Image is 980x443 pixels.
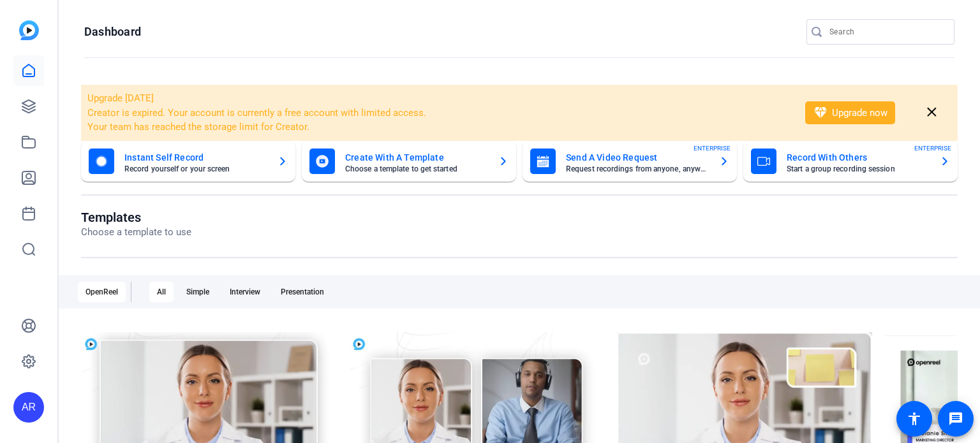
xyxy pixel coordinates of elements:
button: Upgrade now [805,101,895,124]
mat-card-subtitle: Start a group recording session [787,165,930,173]
mat-icon: diamond [813,105,828,120]
li: Creator is expired. Your account is currently a free account with limited access. [87,106,789,120]
div: Presentation [273,282,332,302]
h1: Dashboard [84,24,141,40]
h1: Templates [81,210,191,225]
mat-card-subtitle: Choose a template to get started [345,165,488,173]
div: Interview [222,282,268,302]
mat-icon: accessibility [907,411,922,426]
div: AR [13,392,44,423]
mat-card-title: Create With A Template [345,150,488,165]
mat-card-title: Record With Others [787,150,930,165]
span: ENTERPRISE [694,143,731,153]
mat-card-title: Send A Video Request [566,150,709,165]
span: Upgrade [DATE] [87,92,154,104]
mat-card-subtitle: Request recordings from anyone, anywhere [566,165,709,173]
input: Search [829,24,944,40]
div: OpenReel [78,282,126,302]
mat-icon: message [948,411,963,426]
button: Record With OthersStart a group recording sessionENTERPRISE [743,141,958,182]
mat-card-title: Instant Self Record [124,150,267,165]
li: Your team has reached the storage limit for Creator. [87,120,789,134]
button: Send A Video RequestRequest recordings from anyone, anywhereENTERPRISE [523,141,737,182]
div: All [149,282,174,302]
mat-card-subtitle: Record yourself or your screen [124,165,267,173]
span: ENTERPRISE [914,143,951,153]
button: Instant Self RecordRecord yourself or your screen [81,141,295,182]
img: blue-gradient.svg [19,20,39,40]
p: Choose a template to use [81,225,191,240]
mat-icon: close [924,105,940,120]
button: Create With A TemplateChoose a template to get started [302,141,516,182]
div: Simple [179,282,217,302]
